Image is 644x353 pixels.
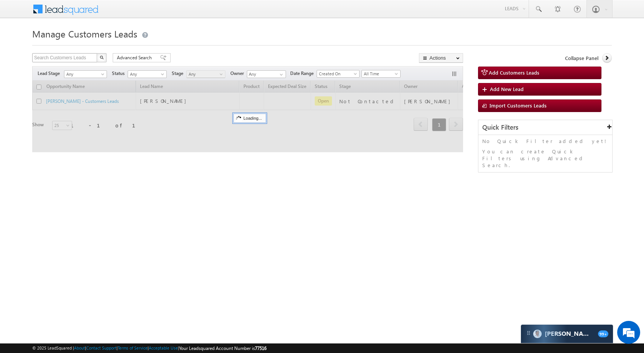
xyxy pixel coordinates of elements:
em: Start Chat [104,236,139,246]
span: Any [64,71,104,78]
span: Owner [230,70,247,77]
span: Stage [172,70,186,77]
span: Lead Stage [38,70,63,77]
span: Manage Customers Leads [32,28,137,40]
span: Created On [317,70,357,77]
div: carter-dragCarter[PERSON_NAME]99+ [521,324,613,343]
img: d_60004797649_company_0_60004797649 [13,40,32,50]
a: All Time [361,70,401,78]
span: Collapse Panel [565,55,598,62]
a: Contact Support [86,345,117,350]
span: Your Leadsquared Account Number is [179,345,266,351]
a: Any [186,70,225,78]
span: Add Customers Leads [489,69,539,76]
img: Search [100,55,103,59]
button: Actions [419,53,463,63]
a: About [74,345,85,350]
a: Any [64,70,107,78]
span: Carter [545,330,594,337]
span: 77516 [255,345,266,351]
span: © 2025 LeadSquared | | | | | [32,345,266,352]
span: Date Range [290,70,317,77]
div: Loading... [233,114,266,123]
a: Any [128,70,167,78]
a: Acceptable Use [149,345,178,350]
div: Quick Filters [478,120,612,135]
a: Created On [317,70,360,78]
span: Import Customers Leads [490,102,547,109]
img: carter-drag [526,330,532,336]
span: Add New Lead [490,86,524,92]
span: All Time [362,70,398,77]
a: Show All Items [276,71,285,78]
p: No Quick Filter added yet! [482,138,608,145]
span: Status [112,70,128,77]
span: Advanced Search [117,54,154,61]
input: Type to Search [247,70,286,78]
img: Carter [533,330,542,338]
a: Terms of Service [118,345,148,350]
p: You can create Quick Filters using Advanced Search. [482,148,608,169]
textarea: Type your message and hit 'Enter' [10,71,140,229]
div: Minimize live chat window [126,4,144,22]
div: Chat with us now [40,40,129,50]
span: Any [187,71,223,78]
span: Any [128,71,164,78]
